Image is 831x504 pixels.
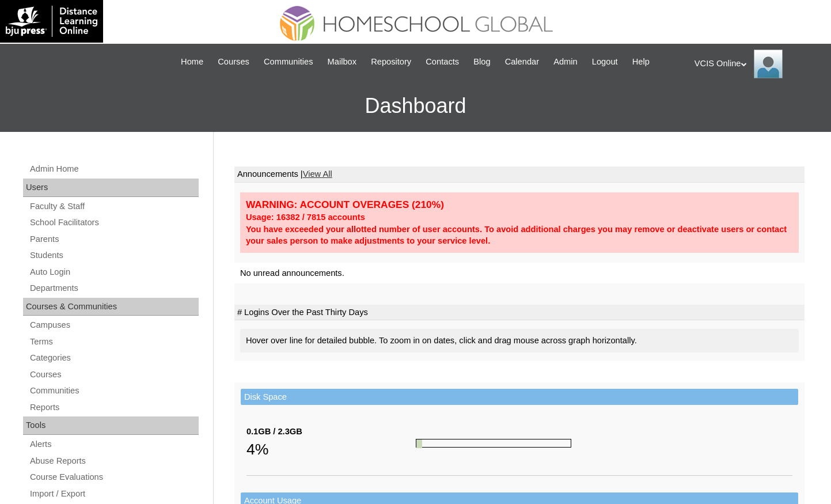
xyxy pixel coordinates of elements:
[264,55,313,69] span: Communities
[23,179,199,197] div: Users
[23,298,199,316] div: Courses & Communities
[29,437,199,452] a: Alerts
[29,335,199,349] a: Terms
[499,55,545,69] a: Calendar
[473,55,490,69] span: Blog
[29,367,199,382] a: Courses
[365,55,417,69] a: Repository
[240,329,799,353] div: Hover over line for detailed bubble. To zoom in on dates, click and drag mouse across graph horiz...
[246,198,793,211] div: WARNING: ACCOUNT OVERAGES (210%)
[234,305,805,321] td: # Logins Over the Past Thirty Days
[29,351,199,365] a: Categories
[505,55,539,69] span: Calendar
[371,55,411,69] span: Repository
[29,232,199,247] a: Parents
[29,470,199,484] a: Course Evaluations
[303,169,332,179] a: View All
[627,55,655,69] a: Help
[754,50,783,78] img: VCIS Online Admin
[322,55,363,69] a: Mailbox
[246,438,416,461] div: 4%
[468,55,496,69] a: Blog
[29,400,199,415] a: Reports
[328,55,357,69] span: Mailbox
[246,223,793,247] div: You have exceeded your allotted number of user accounts. To avoid additional charges you may remo...
[29,199,199,214] a: Faculty & Staff
[426,55,459,69] span: Contacts
[258,55,319,69] a: Communities
[420,55,465,69] a: Contacts
[6,6,97,37] img: logo-white.png
[29,281,199,295] a: Departments
[29,248,199,263] a: Students
[6,80,825,132] h3: Dashboard
[632,55,650,69] span: Help
[181,55,203,69] span: Home
[29,454,199,468] a: Abuse Reports
[548,55,583,69] a: Admin
[234,263,805,284] td: No unread announcements.
[29,162,199,176] a: Admin Home
[234,166,805,183] td: Announcements |
[212,55,255,69] a: Courses
[553,55,578,69] span: Admin
[29,215,199,230] a: School Facilitators
[592,55,618,69] span: Logout
[29,384,199,398] a: Communities
[218,55,249,69] span: Courses
[29,318,199,332] a: Campuses
[23,416,199,435] div: Tools
[241,389,798,406] td: Disk Space
[586,55,624,69] a: Logout
[246,213,365,222] strong: Usage: 16382 / 7815 accounts
[246,426,416,438] div: 0.1GB / 2.3GB
[175,55,209,69] a: Home
[695,50,819,78] div: VCIS Online
[29,487,199,501] a: Import / Export
[29,265,199,279] a: Auto Login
